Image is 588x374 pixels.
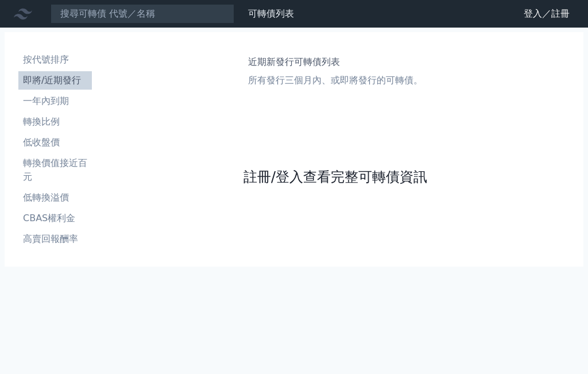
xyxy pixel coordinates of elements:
a: 註冊/登入查看完整可轉債資訊 [243,168,427,186]
a: 一年內到期 [18,92,92,110]
input: 搜尋可轉債 代號／名稱 [51,4,234,24]
a: 低轉換溢價 [18,188,92,207]
a: 登入／註冊 [514,5,579,23]
a: 即將/近期發行 [18,71,92,90]
a: 可轉債列表 [248,8,294,19]
li: 高賣回報酬率 [18,232,92,246]
li: CBAS權利金 [18,211,92,225]
li: 即將/近期發行 [18,74,92,87]
li: 轉換比例 [18,115,92,129]
a: 高賣回報酬率 [18,230,92,248]
a: 轉換比例 [18,113,92,131]
h1: 近期新發行可轉債列表 [248,55,423,69]
p: 所有發行三個月內、或即將發行的可轉債。 [248,74,423,87]
li: 按代號排序 [18,53,92,67]
li: 轉換價值接近百元 [18,156,92,184]
a: 按代號排序 [18,51,92,69]
a: 轉換價值接近百元 [18,154,92,186]
li: 低轉換溢價 [18,191,92,205]
li: 低收盤價 [18,136,92,149]
li: 一年內到期 [18,94,92,108]
a: 低收盤價 [18,133,92,152]
a: CBAS權利金 [18,209,92,228]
